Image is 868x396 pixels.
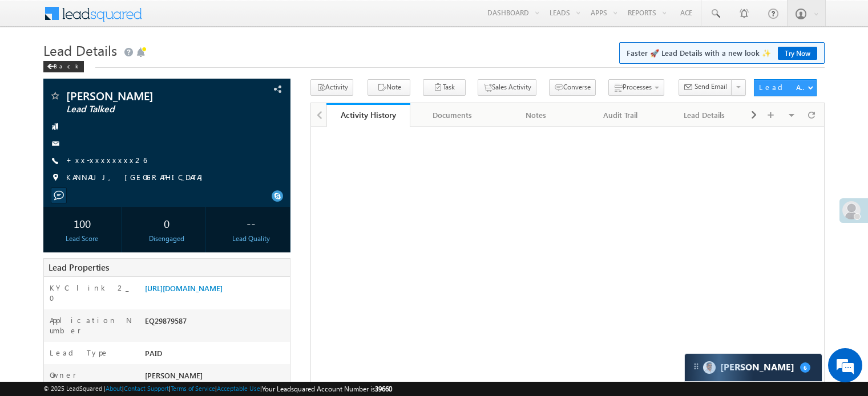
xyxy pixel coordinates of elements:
[419,108,484,122] div: Documents
[672,108,737,122] div: Lead Details
[478,79,536,96] button: Sales Activity
[423,79,466,96] button: Task
[145,370,203,380] span: [PERSON_NAME]
[608,79,664,96] button: Processes
[66,90,219,101] span: [PERSON_NAME]
[663,103,747,127] a: Lead Details
[579,103,663,127] a: Audit Trail
[43,60,90,70] a: Back
[495,103,579,127] a: Notes
[695,81,727,92] span: Send Email
[335,109,402,120] div: Activity History
[43,383,392,394] span: © 2025 LeadSquared | | | | |
[310,79,353,96] button: Activity
[679,79,732,96] button: Send Email
[131,213,203,234] div: 0
[131,234,203,244] div: Disengaged
[49,262,109,273] span: Lead Properties
[778,47,817,60] a: Try Now
[124,385,169,392] a: Contact Support
[549,79,596,96] button: Converse
[217,385,260,392] a: Acceptable Use
[588,108,652,122] div: Audit Trail
[171,385,215,392] a: Terms of Service
[145,283,223,293] a: [URL][DOMAIN_NAME]
[142,348,290,364] div: PAID
[46,213,118,234] div: 100
[50,348,109,358] label: Lead Type
[692,362,701,371] img: carter-drag
[627,47,817,59] span: Faster 🚀 Lead Details with a new look ✨
[66,104,219,115] span: Lead Talked
[50,370,76,380] label: Owner
[623,83,652,91] span: Processes
[800,362,810,373] span: 6
[106,385,122,392] a: About
[326,103,410,127] a: Activity History
[66,172,208,183] span: KANNAUJ, [GEOGRAPHIC_DATA]
[684,353,822,382] div: carter-dragCarter[PERSON_NAME]6
[754,79,817,96] button: Lead Actions
[50,315,133,336] label: Application Number
[410,103,494,127] a: Documents
[262,385,392,393] span: Your Leadsquared Account Number is
[215,234,287,244] div: Lead Quality
[46,234,118,244] div: Lead Score
[43,61,84,72] div: Back
[759,82,808,92] div: Lead Actions
[43,41,117,59] span: Lead Details
[50,283,133,303] label: KYC link 2_0
[66,155,147,165] a: +xx-xxxxxxxx26
[504,108,568,122] div: Notes
[368,79,410,96] button: Note
[375,385,392,393] span: 39660
[215,213,287,234] div: --
[142,315,290,331] div: EQ29879587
